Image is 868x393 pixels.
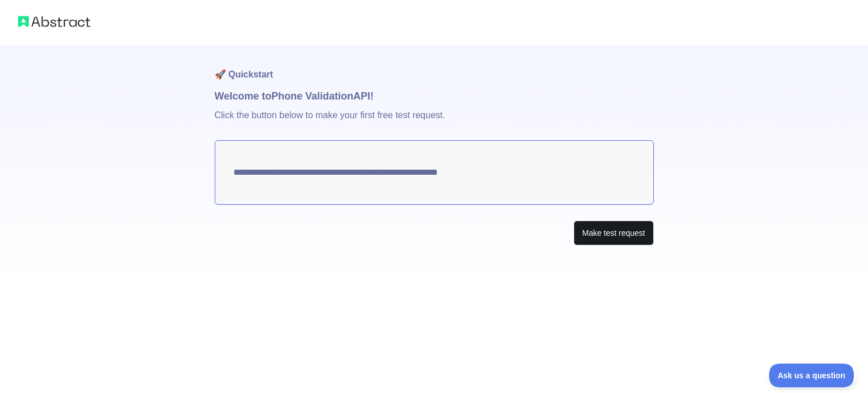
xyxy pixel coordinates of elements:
h1: 🚀 Quickstart [215,45,654,88]
button: Make test request [574,221,653,246]
p: Click the button below to make your first free test request. [215,104,654,140]
h1: Welcome to Phone Validation API! [215,88,654,104]
img: Abstract logo [18,14,90,29]
iframe: Toggle Customer Support [769,364,857,387]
